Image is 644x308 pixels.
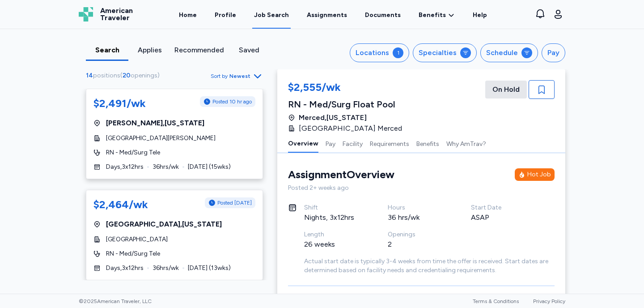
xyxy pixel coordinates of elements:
div: Openings [388,230,450,239]
button: Specialties [413,43,477,62]
div: Start Date [471,203,533,212]
button: Why AmTrav? [446,134,486,153]
span: [GEOGRAPHIC_DATA] Merced [299,123,402,134]
span: Days , 3 x 12 hrs [106,264,144,273]
div: $2,464/wk [93,197,148,212]
div: Locations [356,47,389,58]
span: [DATE] ( 15 wks) [188,163,231,171]
div: Assignment Overview [288,167,394,182]
span: Merced , [US_STATE] [299,112,367,123]
span: RN - Med/Surg Tele [106,148,160,157]
span: Posted [DATE] [217,199,252,206]
span: © 2025 American Traveler, LLC [79,298,152,305]
span: Newest [229,73,250,80]
button: Pay [326,134,335,153]
div: 26 weeks [304,239,366,250]
img: Logo [79,7,93,21]
span: [PERSON_NAME] , [US_STATE] [106,118,204,128]
button: Pay [542,43,565,62]
div: Length [304,230,366,239]
button: Benefits [416,134,439,153]
button: Schedule [480,43,538,62]
div: Shift [304,203,366,212]
span: Sort by [211,73,228,80]
span: [DATE] ( 13 wks) [188,264,231,273]
div: 2 [388,239,450,250]
div: Recommended [174,45,224,56]
div: Job Search [254,11,289,20]
span: [GEOGRAPHIC_DATA][PERSON_NAME] [106,134,216,143]
span: [GEOGRAPHIC_DATA] , [US_STATE] [106,219,222,230]
span: Days , 3 x 12 hrs [106,163,144,171]
div: Nights, 3x12hrs [304,212,366,223]
span: 14 [86,72,93,80]
span: RN - Med/Surg Tele [106,249,160,258]
div: $2,555/wk [288,80,407,96]
div: Hot Job [527,170,551,179]
div: Actual start date is typically 3-4 weeks from time the offer is received. Start dates are determi... [304,257,555,275]
div: 36 hrs/wk [388,212,450,223]
span: openings [131,72,157,80]
span: Posted 10 hr ago [212,98,252,105]
span: [GEOGRAPHIC_DATA] [106,235,168,244]
div: $2,491/wk [93,96,146,111]
button: Facility [343,134,363,153]
div: Applies [132,45,167,56]
div: Saved [231,45,267,56]
button: Sort byNewest [211,71,263,81]
div: ASAP [471,212,533,223]
a: Terms & Conditions [473,298,519,304]
a: Job Search [252,1,291,29]
a: Privacy Policy [533,298,565,304]
button: Locations1 [350,43,409,62]
div: Posted 2+ weeks ago [288,184,555,192]
span: American Traveler [100,7,133,21]
div: Schedule [486,47,518,58]
a: Benefits [419,11,455,20]
span: 36 hrs/wk [153,264,179,273]
span: 20 [123,72,131,80]
div: Search [89,45,125,56]
button: Requirements [370,134,409,153]
div: Specialties [419,47,457,58]
div: Pay [547,47,559,58]
span: Benefits [419,11,446,20]
div: 1 [393,47,403,58]
div: RN - Med/Surg Float Pool [288,98,407,111]
div: ( ) [86,72,163,81]
button: Overview [288,134,318,153]
div: Hours [388,203,450,212]
div: On Hold [485,81,527,98]
span: positions [93,72,120,80]
span: 36 hrs/wk [153,163,179,171]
